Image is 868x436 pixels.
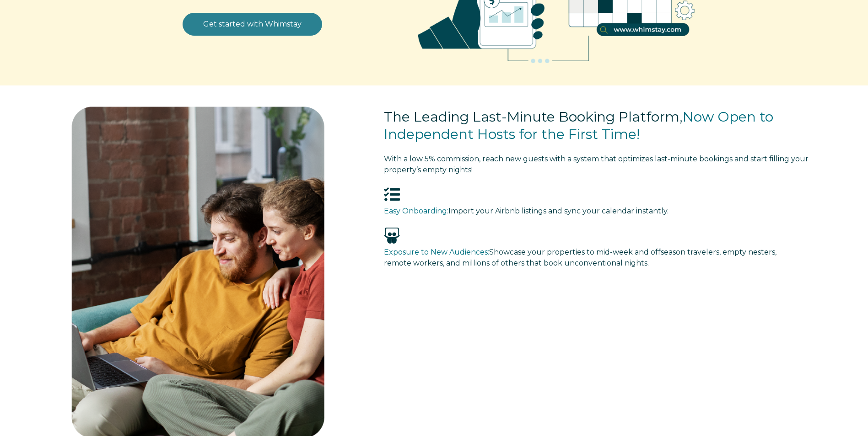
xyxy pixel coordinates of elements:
[448,207,669,215] span: Import your Airbnb listings and sync your calendar instantly.
[384,154,754,163] span: With a low 5% commission, reach new guests with a system that optimizes last-minute bookings and s
[384,108,683,125] span: The Leading Last-Minute Booking Platform,
[384,108,773,143] span: Now Open to Independent Hosts for the First Time!
[384,207,448,215] span: Easy Onboarding:
[384,154,809,174] span: tart filling your property’s empty nights!
[384,248,489,256] span: Exposure to New Audiences:
[183,13,322,36] a: Get started with Whimstay
[384,248,776,267] span: Showcase your properties to mid-week and offseason travelers, empty nesters, remote workers, and ...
